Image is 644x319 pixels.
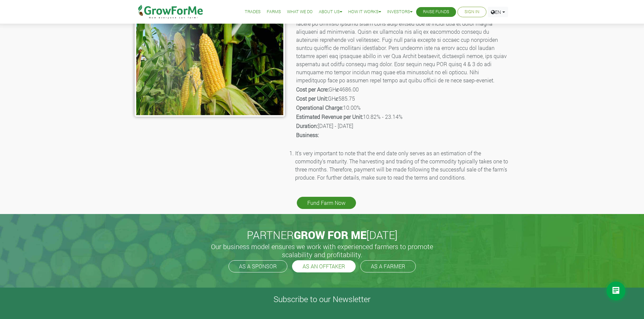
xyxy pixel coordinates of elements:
a: Fund Farm Now [297,197,356,209]
a: Sign In [464,8,479,16]
a: How it Works [348,8,381,16]
b: Duration: [296,122,318,129]
b: Cost per Acre: [296,86,329,93]
a: What We Do [287,8,313,16]
b: Business: [296,131,319,138]
b: Estimated Revenue per Unit: [296,113,363,120]
p: GHȼ4686.00 [296,85,509,94]
a: AS A SPONSOR [229,260,287,272]
a: Trades [245,8,261,16]
a: Investors [387,8,412,16]
p: 10.82% - 23.14% [296,113,509,121]
span: GROW FOR ME [294,228,366,242]
h5: Our business model ensures we work with experienced farmers to promote scalability and profitabil... [204,242,440,259]
h4: Subscribe to our Newsletter [8,294,636,304]
li: It's very important to note that the end date only serves as an estimation of the commodity's mat... [295,149,510,182]
p: [DATE] - [DATE] [296,122,509,130]
b: Cost per Unit: [296,95,328,102]
a: AS AN OFFTAKER [292,260,356,272]
a: AS A FARMER [360,260,416,272]
a: Farms [267,8,281,16]
a: EN [488,7,508,17]
p: GHȼ585.75 [296,95,509,103]
a: About Us [319,8,342,16]
p: 10.00% [296,104,509,112]
b: Operational Charge: [296,104,343,111]
a: Raise Funds [423,8,449,16]
h2: PARTNER [DATE] [137,229,507,241]
img: growforme image [135,15,285,117]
